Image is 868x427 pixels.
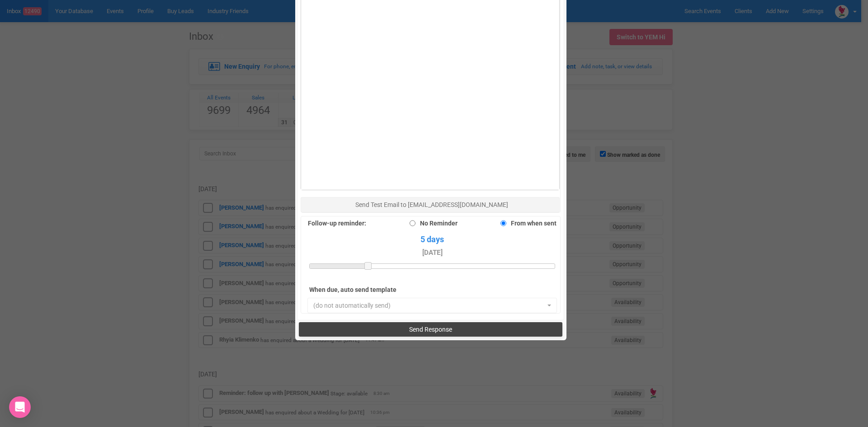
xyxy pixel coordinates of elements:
[422,249,443,257] small: [DATE]
[309,283,436,296] label: When due, auto send template
[308,217,366,230] label: Follow-up reminder:
[9,396,31,418] div: Open Intercom Messenger
[313,301,546,310] span: (do not automatically send)
[309,233,555,259] span: 5 days
[405,217,458,230] label: No Reminder
[355,201,508,208] span: Send Test Email to [EMAIL_ADDRESS][DOMAIN_NAME]
[496,217,557,230] label: From when sent
[409,326,452,333] span: Send Response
